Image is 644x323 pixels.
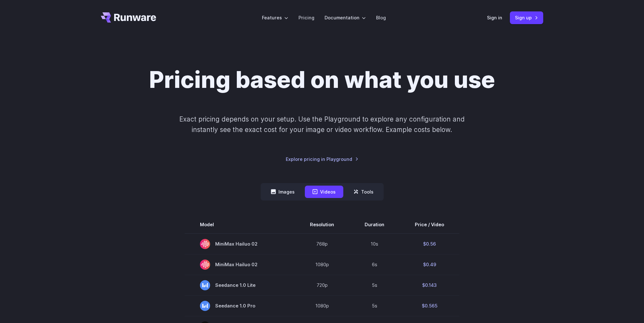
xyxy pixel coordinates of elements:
[400,254,459,275] td: $0.49
[101,12,156,23] a: Go to /
[185,216,295,234] th: Model
[305,186,343,198] button: Videos
[200,280,279,290] span: Seedance 1.0 Lite
[400,295,459,316] td: $0.565
[295,234,349,254] td: 768p
[349,254,400,275] td: 6s
[400,234,459,254] td: $0.56
[167,114,477,135] p: Exact pricing depends on your setup. Use the Playground to explore any configuration and instantl...
[295,275,349,295] td: 720p
[200,239,279,249] span: MiniMax Hailuo 02
[349,216,400,234] th: Duration
[376,14,386,21] a: Blog
[262,14,288,21] label: Features
[346,186,381,198] button: Tools
[400,216,459,234] th: Price / Video
[295,254,349,275] td: 1080p
[349,275,400,295] td: 5s
[400,275,459,295] td: $0.143
[263,186,302,198] button: Images
[325,14,366,21] label: Documentation
[510,11,543,24] a: Sign up
[295,295,349,316] td: 1080p
[286,155,359,163] a: Explore pricing in Playground
[349,234,400,254] td: 10s
[298,14,314,21] a: Pricing
[200,260,279,270] span: MiniMax Hailuo 02
[349,295,400,316] td: 5s
[295,216,349,234] th: Resolution
[200,301,279,311] span: Seedance 1.0 Pro
[149,66,495,94] h1: Pricing based on what you use
[487,14,502,21] a: Sign in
